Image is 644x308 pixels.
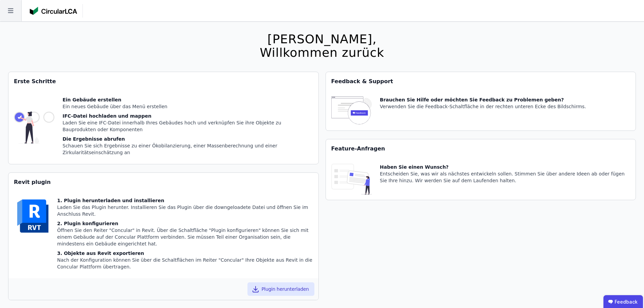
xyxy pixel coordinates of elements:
div: 1. Plugin herunterladen und installieren [57,197,313,204]
div: Erste Schritte [8,72,318,91]
div: Laden Sie eine IFC-Datei innerhalb Ihres Gebäudes hoch und verknüpfen Sie ihre Objekte zu Bauprod... [63,119,313,133]
div: Laden Sie das Plugin herunter. Installieren Sie das Plugin über die downgeloadete Datei und öffne... [57,204,313,217]
div: Willkommen zurück [260,46,384,60]
div: Revit plugin [8,173,318,192]
div: Ein neues Gebäude über das Menü erstellen [63,103,313,110]
div: Entscheiden Sie, was wir als nächstes entwickeln sollen. Stimmen Sie über andere Ideen ab oder fü... [380,170,630,184]
div: Brauchen Sie Hilfe oder möchten Sie Feedback zu Problemen geben? [380,96,586,103]
button: Plugin herunterladen [247,282,314,296]
img: getting_started_tile-DrF_GRSv.svg [14,96,54,159]
div: Feedback & Support [326,72,636,91]
div: 3. Objekte aus Revit exportieren [57,250,313,257]
div: Öffnen Sie den Reiter "Concular" in Revit. Über die Schaltfläche "Plugin konfigurieren" können Si... [57,227,313,247]
div: Ein Gebäude erstellen [63,96,313,103]
img: feature_request_tile-UiXE1qGU.svg [331,164,372,194]
div: Verwenden Sie die Feedback-Schaltfläche in der rechten unteren Ecke des Bildschirms. [380,103,586,110]
img: feedback-icon-HCTs5lye.svg [331,96,372,125]
div: IFC-Datei hochladen und mappen [63,113,313,119]
div: 2. Plugin konfigurieren [57,220,313,227]
div: [PERSON_NAME], [260,32,384,46]
img: revit-YwGVQcbs.svg [14,197,52,235]
div: Nach der Konfiguration können Sie über die Schaltflächen im Reiter "Concular" Ihre Objekte aus Re... [57,257,313,270]
img: Concular [30,7,77,15]
div: Die Ergebnisse abrufen [63,136,313,142]
div: Feature-Anfragen [326,139,636,158]
div: Schauen Sie sich Ergebnisse zu einer Ökobilanzierung, einer Massenberechnung und einer Zirkularit... [63,142,313,156]
div: Haben Sie einen Wunsch? [380,164,630,170]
